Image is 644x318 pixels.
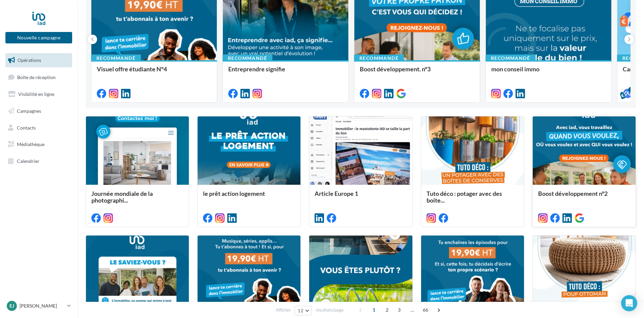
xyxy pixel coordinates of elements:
[17,125,36,130] span: Contacts
[97,65,167,73] span: Visuel offre étudiante N°4
[4,70,74,84] a: Boîte de réception
[4,121,74,135] a: Contacts
[394,305,405,315] span: 3
[4,53,74,67] a: Opérations
[17,108,41,114] span: Campagnes
[5,299,72,312] a: EJ [PERSON_NAME]
[4,104,74,118] a: Campagnes
[223,55,272,62] div: Recommandé
[4,154,74,168] a: Calendrier
[4,137,74,151] a: Médiathèque
[382,305,392,315] span: 2
[491,65,539,73] span: mon conseil immo
[17,158,39,164] span: Calendrier
[369,305,379,315] span: 1
[18,57,41,63] span: Opérations
[486,55,535,62] div: Recommandé
[420,305,431,315] span: 66
[91,55,141,62] div: Recommandé
[315,190,358,197] span: Article Europe 1
[298,308,303,313] span: 12
[18,91,54,97] span: Visibilité en ligne
[17,141,45,147] span: Médiathèque
[91,190,153,204] span: Journée mondiale de la photographi...
[4,87,74,101] a: Visibilité en ligne
[228,65,285,73] span: Entreprendre signifie
[5,32,72,43] button: Nouvelle campagne
[427,190,502,204] span: Tuto déco : potager avec des boite...
[20,303,64,309] p: [PERSON_NAME]
[203,190,265,197] span: le prêt action logement
[628,87,634,93] div: 5
[276,307,291,313] span: Afficher
[407,305,418,315] span: ...
[621,295,637,311] div: Open Intercom Messenger
[354,55,404,62] div: Recommandé
[9,303,14,309] span: EJ
[360,65,431,73] span: Boost développement. n°3
[316,307,344,313] span: résultats/page
[17,74,56,80] span: Boîte de réception
[295,306,312,315] button: 12
[538,190,608,197] span: Boost développement n°2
